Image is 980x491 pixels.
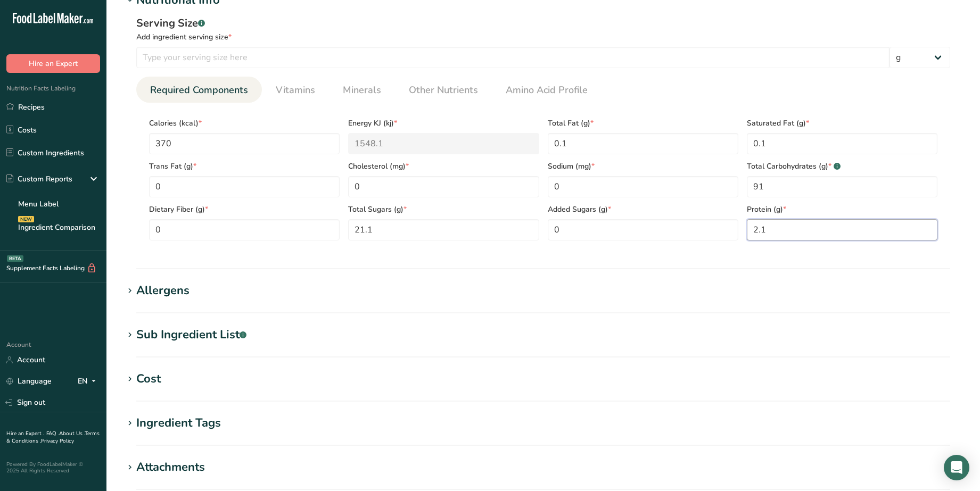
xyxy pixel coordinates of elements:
[348,204,539,215] span: Total Sugars (g)
[276,83,315,97] span: Vitamins
[506,83,588,97] span: Amino Acid Profile
[41,437,74,445] a: Privacy Policy
[6,54,100,73] button: Hire an Expert
[18,216,34,222] div: NEW
[348,118,539,129] span: Energy KJ (kj)
[747,161,937,172] span: Total Carbohydrates (g)
[548,118,738,129] span: Total Fat (g)
[149,204,340,215] span: Dietary Fiber (g)
[747,204,937,215] span: Protein (g)
[6,430,100,445] a: Terms & Conditions .
[59,430,85,437] a: About Us .
[136,31,950,43] div: Add ingredient serving size
[136,326,246,344] div: Sub Ingredient List
[46,430,59,437] a: FAQ .
[6,173,72,185] div: Custom Reports
[548,204,738,215] span: Added Sugars (g)
[409,83,478,97] span: Other Nutrients
[149,161,340,172] span: Trans Fat (g)
[136,459,205,476] div: Attachments
[7,255,23,262] div: BETA
[136,47,890,68] input: Type your serving size here
[136,15,950,31] div: Serving Size
[136,282,190,299] div: Allergens
[747,118,937,129] span: Saturated Fat (g)
[136,414,221,432] div: Ingredient Tags
[78,375,100,388] div: EN
[944,455,969,480] div: Open Intercom Messenger
[136,370,161,388] div: Cost
[6,461,100,474] div: Powered By FoodLabelMaker © 2025 All Rights Reserved
[6,430,44,437] a: Hire an Expert .
[343,83,381,97] span: Minerals
[150,83,248,97] span: Required Components
[548,161,738,172] span: Sodium (mg)
[348,161,539,172] span: Cholesterol (mg)
[149,118,340,129] span: Calories (kcal)
[6,372,52,390] a: Language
